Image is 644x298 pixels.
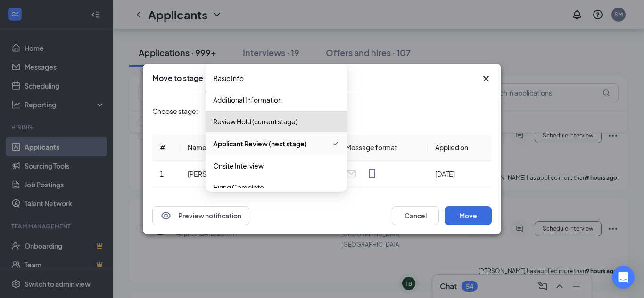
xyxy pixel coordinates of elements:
[152,135,180,161] th: #
[346,168,357,179] svg: Email
[160,169,164,178] span: 1
[213,161,264,171] span: Onsite Interview
[445,206,492,225] button: Move
[428,161,492,187] td: [DATE]
[180,135,272,161] th: Name
[338,135,428,161] th: Message format
[480,73,492,84] button: Close
[392,206,439,225] button: Cancel
[480,73,492,84] svg: Cross
[152,206,249,225] button: EyePreview notification
[213,95,282,105] span: Additional Information
[213,138,307,149] span: Applicant Review (next stage)
[180,161,272,187] td: [PERSON_NAME]
[213,116,297,127] span: Review Hold (current stage)
[152,106,198,116] span: Choose stage:
[213,73,244,83] span: Basic Info
[612,266,635,289] div: Open Intercom Messenger
[152,73,203,83] h3: Move to stage
[428,135,492,161] th: Applied on
[366,168,378,179] svg: MobileSms
[213,182,264,193] span: Hiring Complete
[160,210,172,221] svg: Eye
[332,138,339,149] svg: Checkmark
